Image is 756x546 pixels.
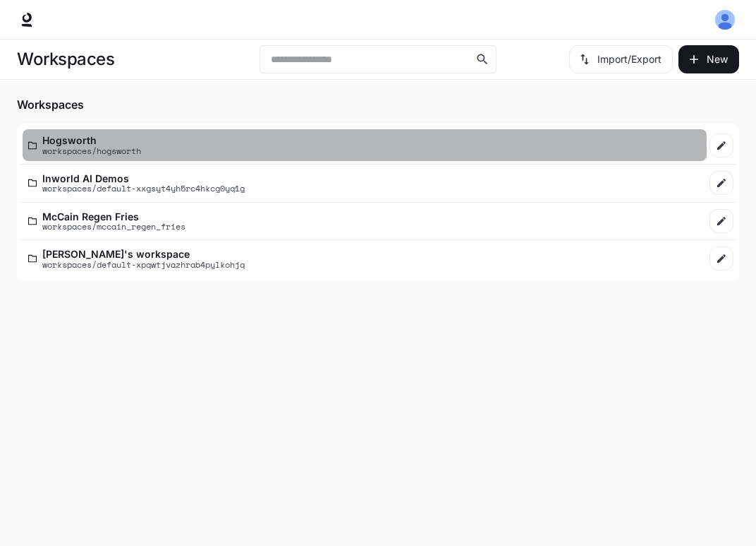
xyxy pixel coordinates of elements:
[23,167,707,199] a: Inworld AI Demosworkspaces/default-xxgsyt4yh5rc4hkcg0yq1g
[17,45,114,73] h1: Workspaces
[42,135,141,146] p: Hogsworth
[715,10,735,30] img: User avatar
[709,247,733,271] a: Edit workspace
[42,184,245,193] p: workspaces/default-xxgsyt4yh5rc4hkcg0yq1g
[42,249,245,259] p: [PERSON_NAME]'s workspace
[709,171,733,195] a: Edit workspace
[711,6,739,34] button: User avatar
[42,173,245,184] p: Inworld AI Demos
[42,146,141,155] p: workspaces/hogsworth
[709,209,733,233] a: Edit workspace
[42,260,245,269] p: workspaces/default-xpqwtjvazhrab4pylkohjq
[678,45,739,73] button: Create workspace
[709,133,733,158] a: Edit workspace
[17,97,739,112] h5: Workspaces
[23,243,707,275] a: [PERSON_NAME]'s workspaceworkspaces/default-xpqwtjvazhrab4pylkohjq
[23,206,707,237] a: McCain Regen Friesworkspaces/mccain_regen_fries
[42,211,185,222] p: McCain Regen Fries
[23,129,707,161] a: Hogsworthworkspaces/hogsworth
[569,45,673,73] button: Import/Export
[42,222,185,231] p: workspaces/mccain_regen_fries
